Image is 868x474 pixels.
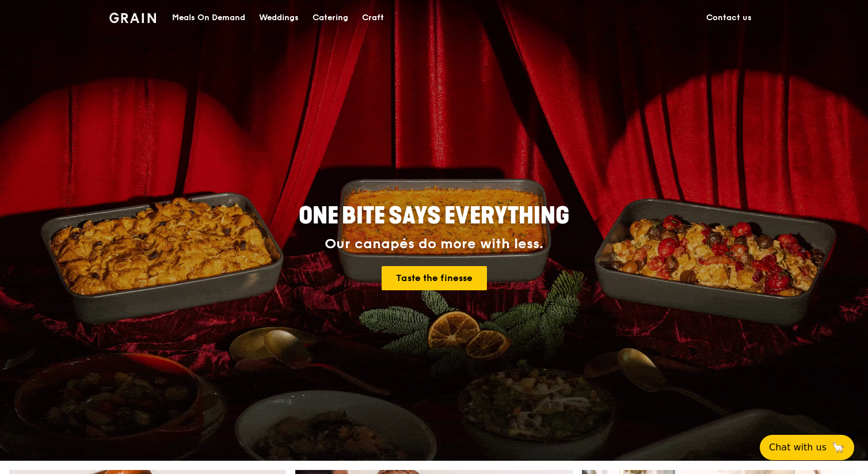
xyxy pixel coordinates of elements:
[355,1,391,35] a: Craft
[382,266,487,290] a: Taste the finesse
[831,441,845,454] span: 🦙
[769,441,827,454] span: Chat with us
[362,1,384,35] div: Craft
[306,1,355,35] a: Catering
[699,1,759,35] a: Contact us
[252,1,306,35] a: Weddings
[172,1,245,35] div: Meals On Demand
[109,13,156,23] img: Grain
[299,202,569,230] span: ONE BITE SAYS EVERYTHING
[313,1,348,35] div: Catering
[259,1,299,35] div: Weddings
[227,236,641,252] div: Our canapés do more with less.
[760,435,854,460] button: Chat with us🦙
